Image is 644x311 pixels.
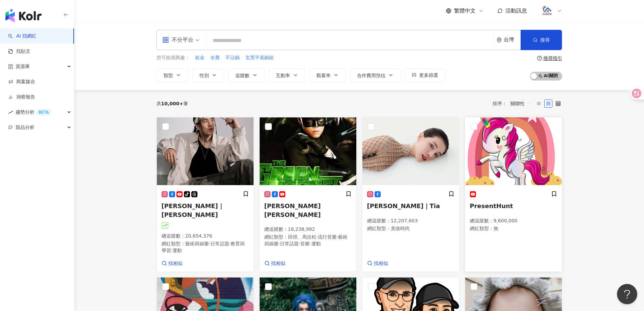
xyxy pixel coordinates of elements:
span: [PERSON_NAME] [PERSON_NAME] [264,202,321,218]
span: 互動率 [276,73,290,78]
span: 競品分析 [16,120,34,135]
span: 您可能感興趣： [157,54,190,61]
p: 網紅類型 ： [162,241,249,254]
a: 商案媒合 [8,79,35,85]
div: 台灣 [504,37,521,43]
button: 水費 [210,54,220,62]
span: · [279,241,280,246]
button: 追蹤數 [228,68,265,82]
span: 運動 [311,241,321,246]
span: 教育與學習 [162,241,245,253]
span: 租金 [195,54,205,61]
img: logo.png [541,4,554,17]
span: · [209,241,210,246]
span: 不沾鍋 [225,54,240,61]
div: BETA [36,109,51,116]
a: 找相似 [264,260,285,267]
p: 網紅類型 ： [264,234,352,247]
span: 趨勢分析 [16,105,51,120]
span: PresentHunt [470,202,513,209]
span: 音樂 [300,241,310,246]
span: · [171,248,172,253]
span: appstore [162,37,169,43]
div: 不分平台 [162,35,193,45]
span: 藝術與娛樂 [264,234,348,246]
span: 找相似 [271,260,285,267]
span: 日常話題 [280,241,299,246]
span: environment [497,38,502,43]
button: 觀看率 [309,68,346,82]
a: 找相似 [367,260,388,267]
span: [PERSON_NAME]｜Tia [367,202,440,209]
img: KOL Avatar [465,117,562,185]
span: question-circle [537,56,542,61]
span: 找相似 [374,260,388,267]
span: 更多篩選 [419,72,438,78]
span: 觀看率 [316,73,331,78]
button: 不沾鍋 [225,54,240,62]
span: 繁體中文 [454,7,476,15]
button: 搜尋 [521,30,562,50]
span: · [316,234,318,240]
span: 追蹤數 [235,73,249,78]
p: 總追蹤數 ： 12,207,603 [367,218,454,224]
a: KOL Avatar[PERSON_NAME] [PERSON_NAME]總追蹤數：18,238,992網紅類型：田徑、馬拉松·流行音樂·藝術與娛樂·日常話題·音樂·運動找相似 [259,117,357,272]
p: 網紅類型 ： [367,225,454,232]
p: 總追蹤數 ： 9,600,000 [470,218,557,224]
img: logo [5,9,42,22]
img: KOL Avatar [157,117,254,185]
span: 資源庫 [16,59,30,74]
a: 找貼文 [8,48,30,55]
a: KOL Avatar[PERSON_NAME]｜Tia總追蹤數：12,207,603網紅類型：美妝時尚找相似 [362,117,459,272]
span: 日常話題 [210,241,229,246]
div: 共 筆 [157,101,188,106]
div: 搜尋指引 [543,55,562,61]
span: 活動訊息 [505,7,527,14]
span: 關聯性 [510,98,531,109]
button: 類型 [157,68,188,82]
span: · [229,241,231,246]
img: KOL Avatar [362,117,459,185]
span: 合作費用預估 [357,73,385,78]
span: 美妝時尚 [391,226,410,231]
p: 總追蹤數 ： 20,654,376 [162,233,249,240]
span: 田徑、馬拉松 [288,234,316,240]
a: searchAI 找網紅 [8,33,37,40]
span: 藝術與娛樂 [185,241,209,246]
span: 水費 [210,54,220,61]
span: · [310,241,311,246]
span: · [299,241,300,246]
span: 10,000+ [161,101,184,106]
div: 排序： [493,98,534,109]
span: 類型 [164,73,173,78]
button: 租金 [195,54,205,62]
img: KOL Avatar [260,117,356,185]
p: 網紅類型 ： 無 [470,225,557,232]
iframe: Help Scout Beacon - Open [617,284,637,304]
span: rise [8,110,13,115]
span: [PERSON_NAME]｜[PERSON_NAME] [162,202,224,218]
span: · [337,234,338,240]
span: 玄黑平底鍋組 [245,54,274,61]
span: 性別 [199,73,209,78]
button: 互動率 [269,68,305,82]
span: 找相似 [168,260,183,267]
span: 運動 [172,248,182,253]
a: 洞察報告 [8,94,35,101]
a: KOL Avatar[PERSON_NAME]｜[PERSON_NAME]總追蹤數：20,654,376網紅類型：藝術與娛樂·日常話題·教育與學習·運動找相似 [157,117,254,272]
span: 流行音樂 [318,234,337,240]
button: 合作費用預估 [350,68,401,82]
button: 玄黑平底鍋組 [245,54,274,62]
a: KOL AvatarPresentHunt總追蹤數：9,600,000網紅類型：無 [465,117,562,272]
a: 找相似 [162,260,183,267]
button: 更多篩選 [405,68,445,82]
span: 搜尋 [540,37,550,43]
p: 總追蹤數 ： 18,238,992 [264,226,352,233]
button: 性別 [192,68,224,82]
